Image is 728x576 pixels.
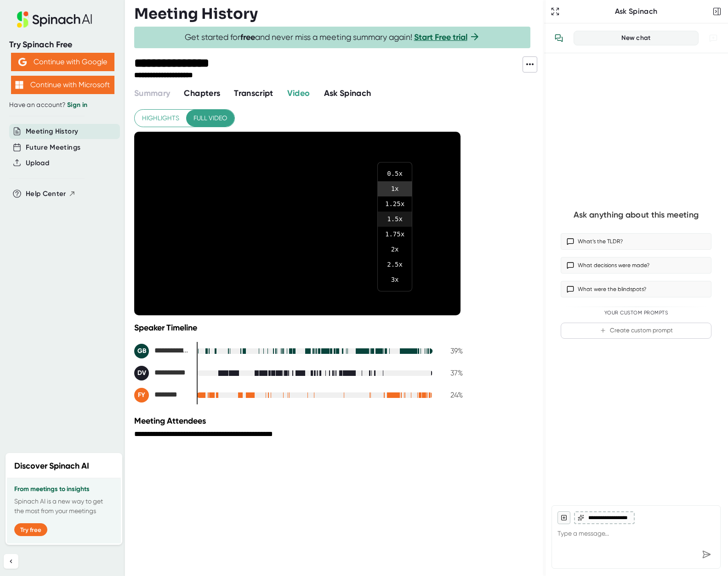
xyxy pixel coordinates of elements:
[378,227,412,242] li: 1.75 x
[378,166,412,181] li: 0.5 x
[378,196,412,212] li: 1.25 x
[378,257,412,272] li: 2.5 x
[378,242,412,257] li: 2 x
[378,212,412,227] li: 1.5 x
[378,181,412,196] li: 1 x
[378,272,412,287] li: 3 x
